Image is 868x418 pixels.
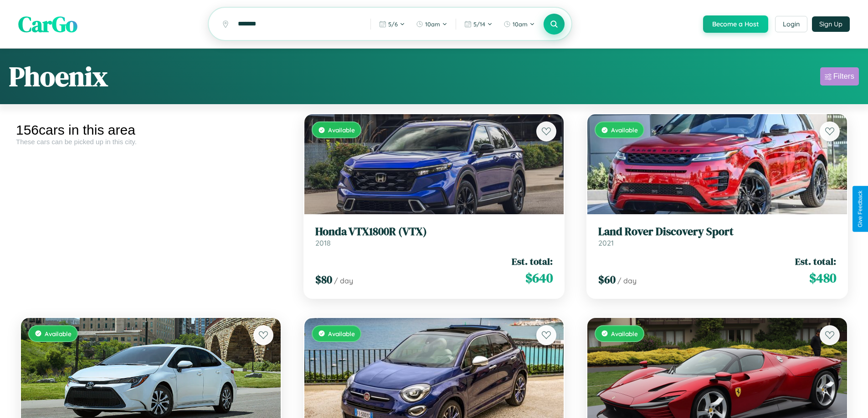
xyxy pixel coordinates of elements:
button: 10am [411,17,452,31]
span: 5 / 6 [388,20,398,28]
span: $ 480 [809,269,836,287]
span: Available [328,330,355,337]
span: $ 640 [525,269,553,287]
h3: Land Rover Discovery Sport [598,225,836,238]
span: 2021 [598,238,614,247]
span: / day [334,276,353,285]
div: These cars can be picked up in this city. [16,138,286,146]
span: 2018 [315,238,331,247]
button: Become a Host [703,15,768,33]
span: 10am [513,20,528,28]
span: 10am [425,20,440,28]
span: Available [611,126,638,134]
span: $ 60 [598,272,616,287]
span: $ 80 [315,272,332,287]
h3: Honda VTX1800R (VTX) [315,225,553,238]
div: Filters [833,72,854,81]
div: 156 cars in this area [16,122,286,138]
h1: Phoenix [9,58,108,95]
span: Available [611,330,638,337]
span: 5 / 14 [473,20,485,28]
a: Land Rover Discovery Sport2021 [598,225,836,247]
span: CarGo [18,9,77,39]
button: Login [775,16,807,32]
div: Give Feedback [857,191,863,227]
button: Sign Up [812,16,850,32]
a: Honda VTX1800R (VTX)2018 [315,225,553,247]
span: Est. total: [795,255,836,268]
span: Est. total: [512,255,553,268]
span: / day [617,276,637,285]
button: 5/14 [460,17,497,31]
span: Available [45,330,72,337]
button: Filters [820,67,859,86]
span: Available [328,126,355,134]
button: 5/6 [375,17,410,31]
button: 10am [499,17,539,31]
